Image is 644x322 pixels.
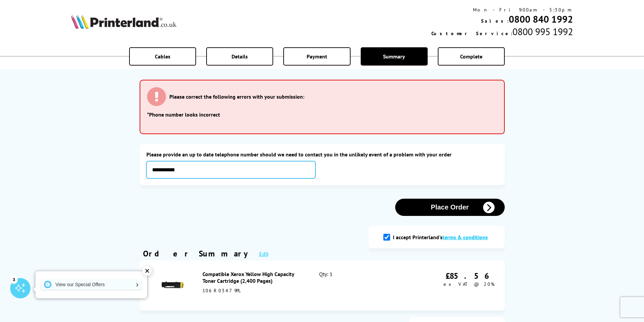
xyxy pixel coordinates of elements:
span: Cables [155,53,170,60]
label: Please provide an up to date telephone number should we need to contact you in the unlikely event... [146,151,498,158]
label: I accept Printerland's [393,234,491,241]
li: *Phone number looks incorrect [147,111,497,118]
div: ✕ [142,266,152,276]
div: £85.56 [444,271,495,281]
a: View our Special Offers [41,279,142,290]
span: Summary [383,53,405,60]
a: Edit [259,250,268,257]
span: Customer Service: [431,30,512,36]
span: Details [232,53,248,60]
div: 106R03479PL [202,288,305,294]
a: modal_tc [443,234,488,241]
span: Sales: [481,18,509,24]
h3: Please correct the following errors with your submission: [169,93,304,100]
span: Payment [307,53,327,60]
div: Qty: 1 [319,271,389,300]
div: Mon - Fri 9:00am - 5:30pm [431,7,573,13]
img: Compatible Xerox Yellow High Capacity Toner Cartridge (2,400 Pages) [161,273,185,297]
a: 0800 840 1992 [509,13,573,25]
span: 0800 995 1992 [512,25,573,38]
div: Compatible Xerox Yellow High Capacity Toner Cartridge (2,400 Pages) [202,271,305,284]
div: Order Summary [143,248,253,259]
span: ex VAT @ 20% [444,281,495,287]
button: Place Order [395,199,505,216]
span: Complete [460,53,482,60]
img: Printerland Logo [71,14,176,29]
div: 3 [10,276,18,283]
